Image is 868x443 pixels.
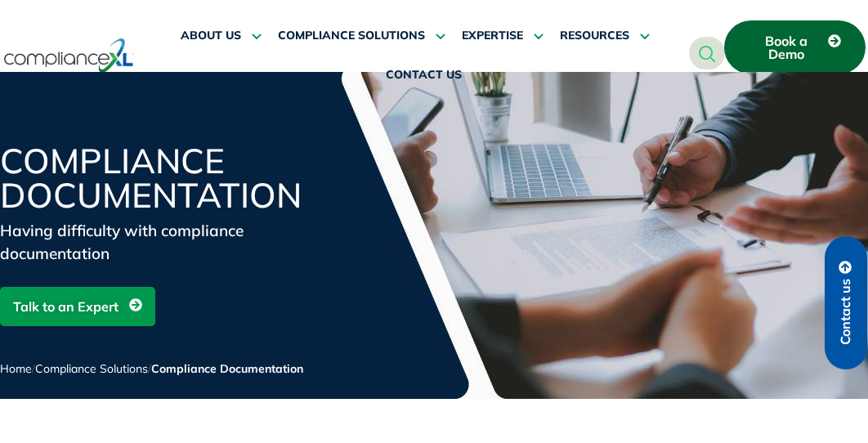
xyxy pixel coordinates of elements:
a: RESOURCES [560,16,650,56]
span: Book a Demo [749,34,822,60]
span: EXPERTISE [462,29,523,43]
a: Book a Demo [724,20,865,74]
a: CONTACT US [386,56,462,95]
span: RESOURCES [560,29,629,43]
span: COMPLIANCE SOLUTIONS [278,29,425,43]
span: Compliance Documentation [151,361,303,376]
a: navsearch-button [689,37,725,69]
a: Compliance Solutions [35,361,148,376]
span: ABOUT US [181,29,241,43]
img: logo-one.svg [4,37,134,74]
span: Talk to an Expert [13,291,119,322]
a: ABOUT US [181,16,262,56]
a: Contact us [825,236,867,369]
a: COMPLIANCE SOLUTIONS [278,16,445,56]
span: CONTACT US [386,68,462,83]
a: EXPERTISE [462,16,544,56]
span: Contact us [839,279,853,345]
